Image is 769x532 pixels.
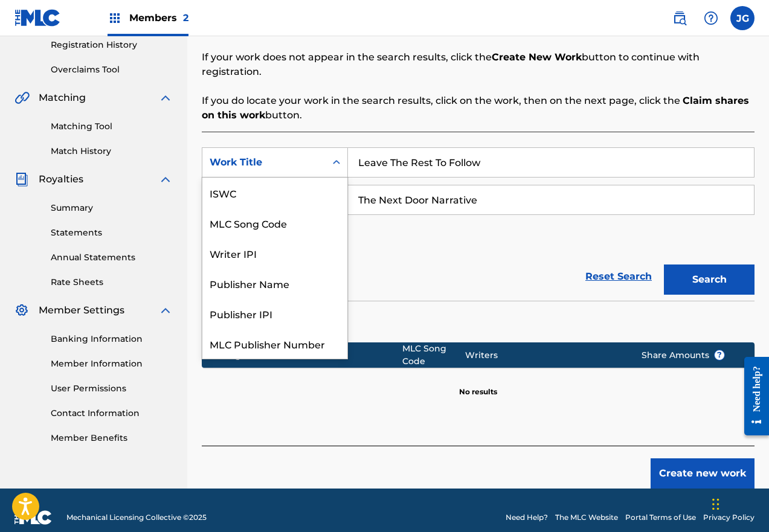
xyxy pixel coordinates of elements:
iframe: Resource Center [735,347,769,444]
p: If your work does not appear in the search results, click the button to continue with registration. [202,50,755,79]
strong: Create New Work [492,51,582,63]
a: Member Benefits [51,432,173,444]
a: Reset Search [579,263,658,290]
span: Members [129,11,188,25]
a: Statements [51,226,173,239]
a: User Permissions [51,382,173,395]
a: Overclaims Tool [51,63,173,76]
span: Royalties [39,172,83,187]
img: expand [158,91,173,105]
img: Royalties [14,172,29,187]
img: expand [158,172,173,187]
div: User Menu [730,6,755,30]
img: Top Rightsholders [108,11,122,25]
a: Need Help? [506,512,548,523]
button: Create new work [651,458,755,489]
img: MLC Logo [14,9,61,27]
img: expand [158,303,173,318]
a: Member Information [51,357,173,370]
div: MLC Song Code [202,208,347,238]
span: ? [715,350,724,360]
img: Matching [14,91,30,105]
a: Summary [51,202,173,214]
span: 2 [183,12,188,24]
a: Public Search [668,6,692,30]
a: Privacy Policy [703,512,755,523]
a: Registration History [51,39,173,51]
div: ISWC [202,178,347,208]
img: logo [14,510,52,525]
div: Help [699,6,723,30]
img: Member Settings [14,303,29,318]
div: Publisher IPI [202,298,347,328]
span: Mechanical Licensing Collective © 2025 [66,512,207,523]
div: Writer IPI [202,238,347,268]
div: Drag [712,486,719,522]
a: Match History [51,145,173,158]
a: Matching Tool [51,120,173,133]
div: Work Title [210,155,318,170]
span: Matching [39,91,86,105]
a: Portal Terms of Use [625,512,696,523]
a: Annual Statements [51,251,173,264]
p: If you do locate your work in the search results, click on the work, then on the next page, click... [202,94,755,123]
a: Rate Sheets [51,276,173,289]
div: Writers [465,349,623,362]
span: Share Amounts [642,349,725,362]
img: help [704,11,718,25]
a: The MLC Website [555,512,618,523]
span: Member Settings [39,303,124,318]
iframe: Chat Widget [709,474,769,532]
img: search [672,11,687,25]
form: Search Form [202,147,755,301]
div: MLC Song Code [402,342,465,368]
a: Banking Information [51,333,173,345]
button: Search [664,264,755,295]
div: MLC Publisher Number [202,328,347,359]
div: Publisher Name [202,268,347,298]
a: Contact Information [51,407,173,420]
p: No results [459,372,497,397]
